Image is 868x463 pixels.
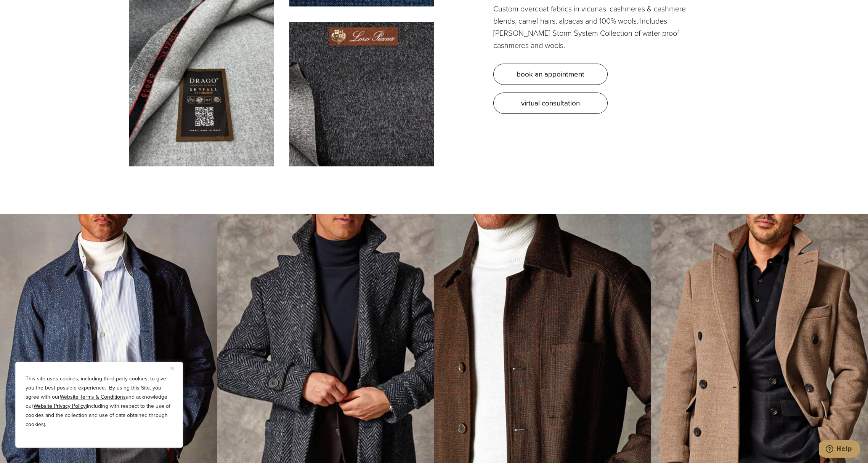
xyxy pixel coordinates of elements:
[493,64,608,85] a: book an appointment
[819,440,860,459] iframe: Opens a widget where you can chat to one of our agents
[493,93,608,114] a: virtual consultation
[26,374,173,429] p: This site uses cookies, including third party cookies, to give you the best possible experience. ...
[60,393,126,401] a: Website Terms & Conditions
[521,97,580,109] span: virtual consultation
[34,402,86,410] a: Website Privacy Policy
[170,364,180,373] button: Close
[289,22,434,166] img: Loro Piana charcoal grey overcoat fabric swatch.
[170,367,174,370] img: Close
[493,3,707,51] p: Custom overcoat fabrics in vicunas, cashmeres & cashmere blends, camel-hairs, alpacas and 100% wo...
[517,69,584,80] span: book an appointment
